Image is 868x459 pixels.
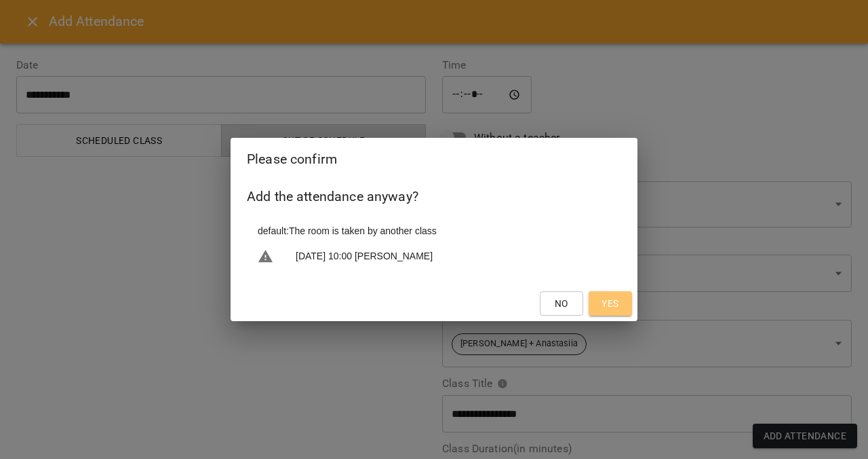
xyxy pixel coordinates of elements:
h2: Please confirm [247,149,621,170]
li: default : The room is taken by another class [247,219,621,243]
span: Yes [601,295,618,312]
li: [DATE] 10:00 [PERSON_NAME] [247,243,621,270]
button: No [540,291,583,316]
span: No [555,295,568,312]
h6: Add the attendance anyway? [247,186,621,207]
button: Yes [589,291,632,316]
